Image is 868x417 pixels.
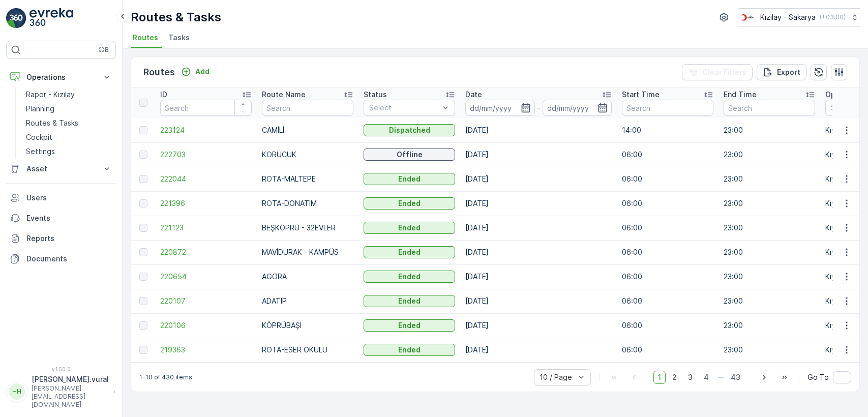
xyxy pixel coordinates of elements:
p: Ended [398,345,421,355]
p: ⌘B [99,46,109,54]
span: Go To [807,372,829,382]
td: ROTA-MALTEPE [257,167,358,191]
button: Offline [364,148,455,161]
p: Rapor - Kızılay [26,90,75,100]
td: 23:00 [719,142,820,167]
p: Reports [26,233,112,244]
p: Ended [398,320,421,331]
a: Reports [6,228,116,249]
span: 221123 [160,223,252,233]
p: [PERSON_NAME][EMAIL_ADDRESS][DOMAIN_NAME] [32,384,109,409]
p: Routes & Tasks [26,118,78,128]
button: Operations [6,67,116,87]
a: Routes & Tasks [22,116,116,130]
td: [DATE] [460,313,617,338]
button: Asset [6,159,116,179]
a: Planning [22,102,116,116]
p: - [537,102,541,114]
span: 3 [683,371,697,384]
td: [DATE] [460,338,617,362]
p: Date [465,90,482,100]
p: Offline [397,150,423,160]
button: Add [177,66,214,78]
input: Search [262,100,353,116]
button: Ended [364,295,455,307]
button: Ended [364,246,455,258]
p: Operations [26,72,96,82]
a: 220872 [160,247,252,257]
td: 23:00 [719,240,820,264]
td: KÖPRÜBAŞI [257,313,358,338]
a: Users [6,188,116,208]
p: Planning [26,104,54,114]
td: 23:00 [719,216,820,240]
button: Kızılay - Sakarya(+03:00) [738,8,860,26]
div: Toggle Row Selected [139,224,147,232]
p: Export [777,67,800,77]
a: 222703 [160,150,252,160]
td: 23:00 [719,289,820,313]
div: Toggle Row Selected [139,321,147,330]
div: Toggle Row Selected [139,175,147,183]
p: ... [718,371,724,384]
span: 4 [699,371,713,384]
td: 06:00 [617,216,719,240]
input: Search [724,100,815,116]
button: Ended [364,173,455,185]
span: 220106 [160,320,252,331]
p: Status [364,90,387,100]
p: Routes [143,65,175,79]
td: 06:00 [617,313,719,338]
button: HH[PERSON_NAME].vural[PERSON_NAME][EMAIL_ADDRESS][DOMAIN_NAME] [6,374,116,409]
p: ( +03:00 ) [820,13,846,21]
td: BEŞKÖPRÜ - 32EVLER [257,216,358,240]
td: 06:00 [617,191,719,216]
p: ID [160,90,167,100]
p: Select [369,103,439,113]
td: 06:00 [617,240,719,264]
td: 06:00 [617,142,719,167]
button: Ended [364,319,455,332]
p: Clear Filters [702,67,746,77]
div: Toggle Row Selected [139,248,147,256]
p: Events [26,213,112,223]
p: Ended [398,296,421,306]
td: [DATE] [460,240,617,264]
button: Ended [364,222,455,234]
td: [DATE] [460,118,617,142]
a: 220654 [160,272,252,282]
span: 43 [726,371,745,384]
p: Ended [398,223,421,233]
p: Start Time [622,90,660,100]
p: Route Name [262,90,306,100]
td: 14:00 [617,118,719,142]
div: HH [9,383,25,400]
td: MAVİDURAK - KAMPÜS [257,240,358,264]
div: Toggle Row Selected [139,273,147,281]
a: Rapor - Kızılay [22,87,116,102]
input: Search [622,100,713,116]
td: 23:00 [719,167,820,191]
p: Add [195,67,209,77]
input: dd/mm/yyyy [465,100,535,116]
td: CAMİLİ [257,118,358,142]
div: Toggle Row Selected [139,297,147,305]
p: [PERSON_NAME].vural [32,374,109,384]
td: 06:00 [617,289,719,313]
button: Ended [364,344,455,356]
p: End Time [724,90,757,100]
p: Users [26,193,112,203]
span: 219363 [160,345,252,355]
p: Cockpit [26,132,52,142]
a: 221396 [160,198,252,208]
button: Dispatched [364,124,455,136]
td: AGORA [257,264,358,289]
input: dd/mm/yyyy [543,100,612,116]
span: Tasks [168,33,190,43]
div: Toggle Row Selected [139,346,147,354]
td: [DATE] [460,264,617,289]
div: Toggle Row Selected [139,199,147,207]
button: Clear Filters [682,64,753,80]
td: ROTA-ESER OKULU [257,338,358,362]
